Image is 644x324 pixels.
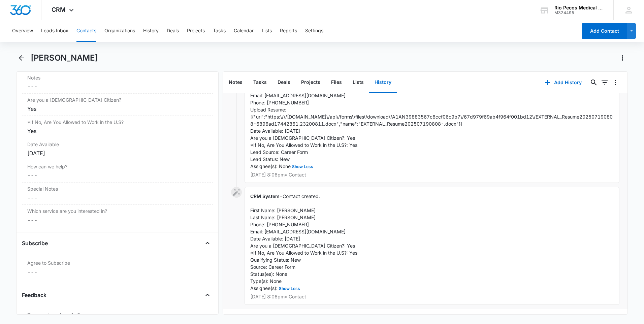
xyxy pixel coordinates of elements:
button: Add History [538,74,588,91]
button: Projects [296,72,326,93]
button: Overview [12,20,33,42]
button: History [143,20,159,42]
button: Search... [588,77,599,88]
button: Show Less [291,165,315,169]
dd: --- [27,216,207,224]
div: account name [554,5,604,10]
h4: Feedback [22,291,46,299]
div: [DATE] [27,149,207,157]
div: *If No, Are You Allowed to Work in the U.S?Yes [22,116,213,138]
div: Are you a [DEMOGRAPHIC_DATA] Citizen?Yes [22,94,213,116]
h4: Subscribe [22,239,48,247]
div: Date Available[DATE] [22,138,213,160]
label: Agree to Subscribe [27,259,207,266]
button: Contacts [76,20,96,42]
div: Which service are you interested in?--- [22,205,213,227]
button: Tasks [248,72,272,93]
button: Leads Inbox [41,20,68,42]
button: Settings [305,20,323,42]
button: Overflow Menu [610,77,621,88]
div: - [245,187,619,305]
p: [DATE] 8:06pm • Contact [250,294,614,299]
label: Are you a [DEMOGRAPHIC_DATA] Citizen? [27,96,207,103]
label: Date Available [27,141,207,148]
button: Calendar [234,20,254,42]
div: - [245,65,619,183]
span: CRM [52,6,66,13]
button: Lists [347,72,369,93]
label: *If No, Are You Allowed to Work in the U.S? [27,119,207,126]
dd: --- [27,268,207,276]
span: Contact created. First Name: [PERSON_NAME] Last Name: [PERSON_NAME] Phone: [PHONE_NUMBER] Email: ... [250,193,357,291]
button: Show Less [278,287,301,291]
h1: [PERSON_NAME] [31,53,98,63]
label: How can we help? [27,163,207,170]
button: Organizations [104,20,135,42]
button: Close [202,290,213,300]
button: Back [16,53,27,63]
button: Deals [272,72,296,93]
label: Special Notes [27,185,207,192]
label: Notes [27,74,207,81]
p: [DATE] 8:06pm • Contact [250,172,614,177]
dd: --- [27,83,207,91]
button: Filters [599,77,610,88]
div: Notes--- [22,71,213,94]
button: Reports [280,20,297,42]
div: Special Notes--- [22,183,213,205]
div: Agree to Subscribe--- [22,257,213,279]
button: Actions [617,53,628,63]
dd: --- [27,194,207,202]
button: Close [202,238,213,249]
label: Please rate us from 1-5 [27,311,207,318]
label: Which service are you interested in? [27,207,207,215]
button: Tasks [213,20,226,42]
button: Notes [223,72,248,93]
div: Yes [27,105,207,113]
dd: --- [27,171,207,180]
div: How can we help?--- [22,160,213,183]
button: Projects [187,20,205,42]
div: Yes [27,127,207,135]
div: account id [554,10,604,15]
button: History [369,72,397,93]
button: Lists [262,20,272,42]
span: CRM System [250,193,280,199]
button: Add Contact [582,23,627,39]
button: Files [326,72,347,93]
button: Deals [167,20,179,42]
